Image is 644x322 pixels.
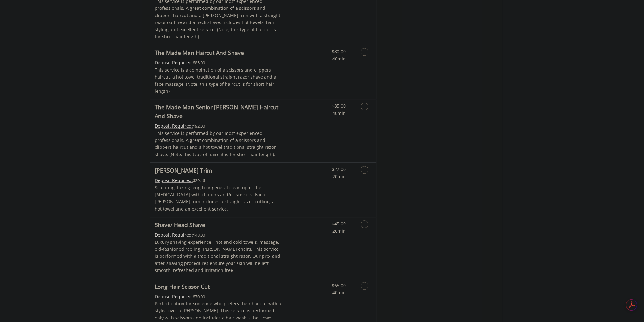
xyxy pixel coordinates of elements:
[332,221,346,227] span: $45.00
[332,289,346,295] span: 40min
[332,48,346,54] span: $80.00
[332,282,346,288] span: $65.00
[155,48,244,57] b: The Made Man Haircut And Shave
[332,110,346,116] span: 40min
[155,282,210,291] b: Long Hair Scissor Cut
[155,294,193,300] span: This service needs some Advance to be paid before we block your appointment
[155,220,205,229] b: Shave/ Head Shave
[332,56,346,62] span: 40min
[155,59,282,66] div: $85.00
[332,166,346,172] span: $27.00
[155,293,282,300] div: $70.00
[155,166,212,175] b: [PERSON_NAME] Trim
[155,103,282,120] b: The Made Man Senior [PERSON_NAME] Haircut And Shave
[155,66,282,95] p: This service is a combination of a scissors and clippers haircut, a hot towel traditional straigh...
[155,123,193,129] span: This service needs some Advance to be paid before we block your appointment
[155,123,282,129] div: $92.00
[155,239,282,274] p: Luxury shaving experience - hot and cold towels, massage, old-fashioned reeling [PERSON_NAME] cha...
[155,177,193,183] span: This service needs some Advance to be paid before we block your appointment
[332,174,346,180] span: 20min
[332,228,346,234] span: 20min
[155,60,193,66] span: This service needs some Advance to be paid before we block your appointment
[155,184,282,213] p: Sculpting, taking length or general clean up of the [MEDICAL_DATA] with clippers and/or scissors....
[155,232,193,238] span: This service needs some Advance to be paid before we block your appointment
[332,103,346,109] span: $85.00
[155,130,282,158] p: This service is performed by our most experienced professionals. A great combination of a scissor...
[155,177,282,184] div: $29.46
[155,231,282,238] div: $48.00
